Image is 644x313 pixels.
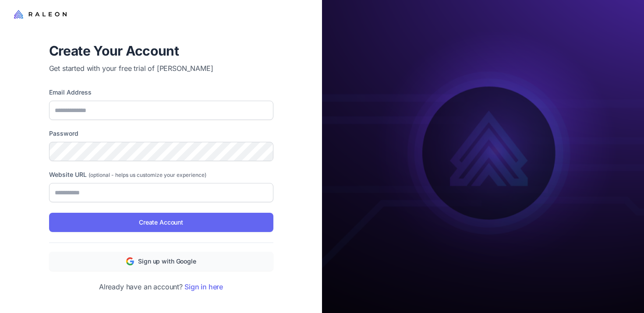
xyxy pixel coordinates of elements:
p: Get started with your free trial of [PERSON_NAME] [49,63,273,74]
button: Create Account [49,213,273,232]
span: Create Account [139,218,183,227]
label: Email Address [49,88,273,97]
button: Sign up with Google [49,252,273,271]
label: Website URL [49,170,273,179]
p: Already have an account? [49,281,273,292]
h1: Create Your Account [49,42,273,60]
span: Sign up with Google [138,257,196,266]
label: Password [49,129,273,138]
span: (optional - helps us customize your experience) [88,172,206,178]
a: Sign in here [184,282,223,291]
